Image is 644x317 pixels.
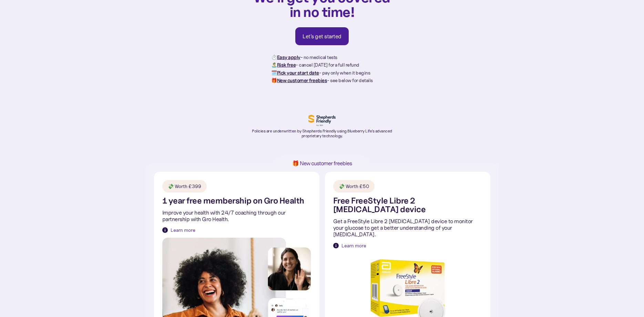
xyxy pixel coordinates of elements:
h1: Free FreeStyle Libre 2 [MEDICAL_DATA] device [333,197,482,214]
h1: 1 year free membership on Gro Health [162,197,304,205]
h1: 🎁 New customer freebies [282,160,363,166]
p: Improve your health with 24/7 coaching through our partnership with Gro Health. [162,209,311,222]
a: Learn more [162,227,195,234]
strong: New customer freebies [277,77,327,83]
strong: Easy apply [277,54,300,60]
p: ⏱️ - no medical tests 🏝️ - cancel [DATE] for a full refund 🗓️ - pay only when it begins 🎁 - see b... [271,53,373,85]
strong: Risk free [277,62,296,68]
div: 💸 Worth £50 [339,183,369,190]
div: Learn more [171,227,195,234]
p: Policies are underwritten by Shepherds Friendly using Blueberry Life’s advanced proprietary techn... [250,129,395,139]
a: Learn more [333,242,366,249]
p: Get a FreeStyle Libre 2 [MEDICAL_DATA] device to monitor your glucose to get a better understandi... [333,218,482,238]
strong: Pick your start date [277,70,319,76]
div: 💸 Worth £399 [168,183,201,190]
div: Let's get started [303,33,341,40]
a: Let's get started [295,27,349,45]
a: Policies are underwritten by Shepherds Friendly using Blueberry Life’s advanced proprietary techn... [250,115,395,139]
div: Learn more [341,242,366,249]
